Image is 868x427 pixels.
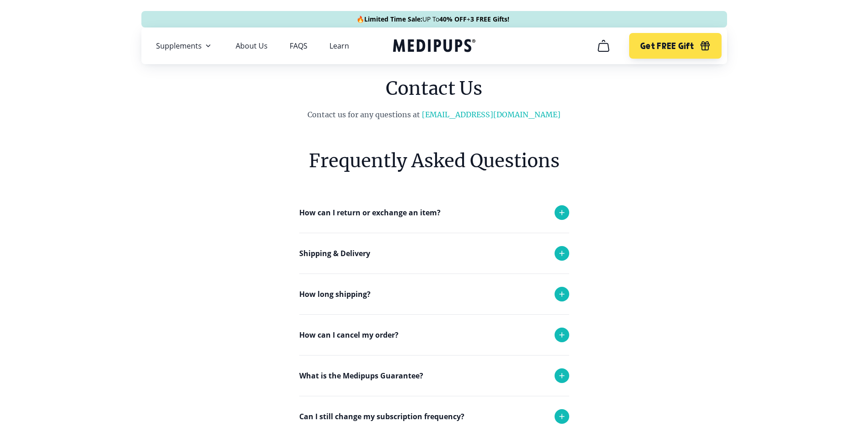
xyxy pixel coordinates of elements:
p: What is the Medipups Guarantee? [299,370,423,381]
a: FAQS [290,41,307,50]
a: About Us [236,41,268,50]
p: Can I still change my subscription frequency? [299,411,464,422]
div: Each order takes 1-2 business days to be delivered. [299,314,569,351]
p: How long shipping? [299,289,371,300]
p: Contact us for any questions at [248,109,620,120]
h1: Contact Us [248,75,620,102]
p: How can I cancel my order? [299,329,399,340]
button: cart [593,35,615,57]
p: How can I return or exchange an item? [299,207,441,218]
p: Shipping & Delivery [299,248,370,259]
a: Learn [329,41,349,50]
button: Get FREE Gift [629,33,721,59]
span: Get FREE Gift [640,41,694,51]
button: Supplements [156,40,214,51]
span: Supplements [156,41,202,50]
span: 🔥 UP To + [356,15,509,24]
h6: Frequently Asked Questions [299,148,569,174]
a: Medipups [393,37,475,56]
a: [EMAIL_ADDRESS][DOMAIN_NAME] [422,110,561,119]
